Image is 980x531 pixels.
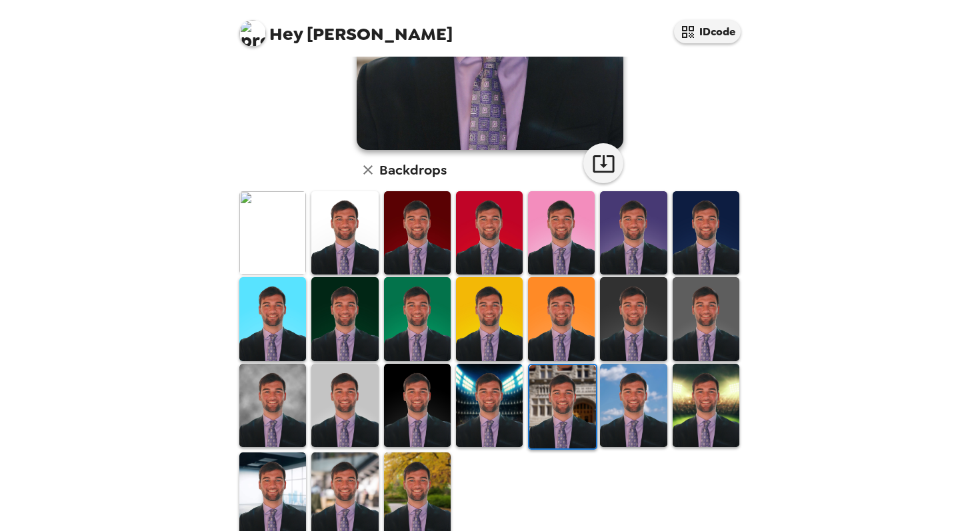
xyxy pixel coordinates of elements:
[269,22,303,46] span: Hey
[239,20,266,47] img: profile pic
[239,191,306,274] img: Original
[239,13,453,43] span: [PERSON_NAME]
[674,20,741,43] button: IDcode
[379,159,447,181] h6: Backdrops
